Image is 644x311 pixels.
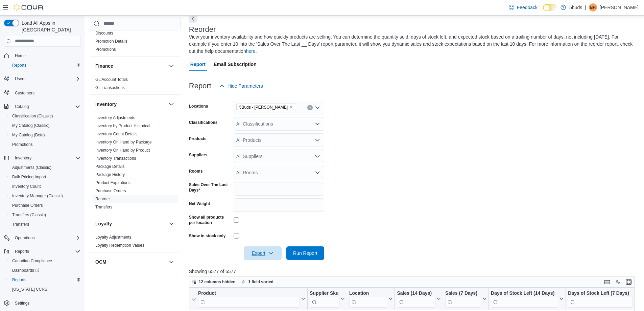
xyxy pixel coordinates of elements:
[90,75,181,94] div: Finance
[568,290,633,297] div: Days of Stock Left (7 Days)
[248,246,278,260] span: Export
[1,233,83,243] button: Operations
[491,290,558,308] div: Days of Stock Left (14 Days)
[9,112,56,120] a: Classification (Classic)
[9,163,80,172] span: Adjustments (Classic)
[189,25,216,34] h3: Reorder
[167,258,175,266] button: OCM
[15,76,25,82] span: Users
[189,233,226,239] label: Show in stock only
[95,196,110,202] span: Reorder
[95,156,136,161] span: Inventory Transactions
[189,34,636,55] div: View your inventory availability and how quickly products are selling. You can determine the quan...
[600,3,639,12] p: [PERSON_NAME]
[95,220,166,227] button: Loyalty
[9,201,80,209] span: Purchase Orders
[95,235,132,240] span: Loyalty Adjustments
[12,247,80,256] span: Reports
[95,63,166,69] button: Finance
[9,121,80,130] span: My Catalog (Classic)
[95,172,125,177] a: Package History
[95,164,125,169] span: Package Details
[12,247,32,256] button: Reports
[15,90,34,96] span: Customers
[9,201,46,209] a: Purchase Orders
[189,15,197,23] button: Next
[167,62,175,70] button: Finance
[95,131,138,137] span: Inventory Count Details
[9,163,54,172] a: Adjustments (Classic)
[1,88,83,97] button: Customers
[95,259,106,265] h3: OCM
[9,211,80,219] span: Transfers (Classic)
[310,290,339,297] div: Supplier Sku
[445,290,486,308] button: Sales (7 Days)
[199,279,236,285] span: 12 columns hidden
[7,220,83,229] button: Transfers
[397,290,435,308] div: Sales (14 Days)
[315,154,320,159] button: Open list of options
[95,39,127,44] a: Promotion Details
[517,4,538,11] span: Feedback
[167,220,175,228] button: Loyalty
[95,47,116,52] span: Promotions
[9,61,80,69] span: Reports
[95,85,125,90] span: GL Transactions
[7,140,83,149] button: Promotions
[7,285,83,294] button: [US_STATE] CCRS
[12,113,53,119] span: Classification (Classic)
[9,182,44,191] a: Inventory Count
[189,278,238,286] button: 12 columns hidden
[14,4,44,11] img: Cova
[95,115,135,120] a: Inventory Adjustments
[589,3,597,12] div: Brittany Hanninen
[7,266,83,275] a: Dashboards
[189,201,210,206] label: Net Weight
[9,211,49,219] a: Transfers (Classic)
[95,148,150,153] a: Inventory On Hand by Product
[7,191,83,201] button: Inventory Manager (Classic)
[12,75,28,83] button: Users
[568,290,633,308] div: Days of Stock Left (7 Days)
[7,256,83,266] button: Canadian Compliance
[95,124,150,128] a: Inventory by Product Historical
[7,201,83,210] button: Purchase Orders
[15,249,29,254] span: Reports
[12,154,34,162] button: Inventory
[286,246,324,260] button: Run Report
[585,3,586,12] p: |
[95,220,112,227] h3: Loyalty
[90,29,181,56] div: Discounts & Promotions
[95,115,135,120] span: Inventory Adjustments
[12,203,43,208] span: Purchase Orders
[12,234,80,242] span: Operations
[9,61,29,69] a: Reports
[9,276,29,284] a: Reports
[7,275,83,285] button: Reports
[189,268,639,275] p: Showing 6577 of 6577
[190,58,206,71] span: Report
[95,204,112,210] span: Transfers
[95,197,110,201] a: Reorder
[95,63,113,69] h3: Finance
[191,290,305,308] button: Product
[12,51,80,60] span: Home
[1,153,83,163] button: Inventory
[217,79,266,93] button: Hide Parameters
[95,243,144,248] a: Loyalty Redemption Values
[95,132,138,136] a: Inventory Count Details
[9,276,80,284] span: Reports
[9,266,42,274] a: Dashboards
[9,192,80,200] span: Inventory Manager (Classic)
[189,104,208,109] label: Locations
[9,131,80,139] span: My Catalog (Beta)
[9,131,48,139] a: My Catalog (Beta)
[310,290,345,308] button: Supplier Sku
[12,123,50,128] span: My Catalog (Classic)
[95,101,166,108] button: Inventory
[12,277,26,283] span: Reports
[189,215,231,225] label: Show all products per location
